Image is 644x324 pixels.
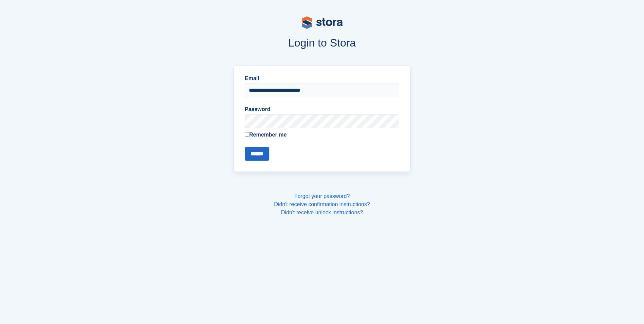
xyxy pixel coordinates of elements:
[104,37,540,49] h1: Login to Stora
[294,193,350,199] a: Forgot your password?
[281,210,363,215] a: Didn't receive unlock instructions?
[245,132,249,137] input: Remember me
[274,201,370,207] a: Didn't receive confirmation instructions?
[302,16,343,29] img: stora-logo-53a41332b3708ae10de48c4981b4e9114cc0af31d8433b30ea865607fb682f29.svg
[245,74,399,83] label: Email
[245,131,399,139] label: Remember me
[245,105,399,113] label: Password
